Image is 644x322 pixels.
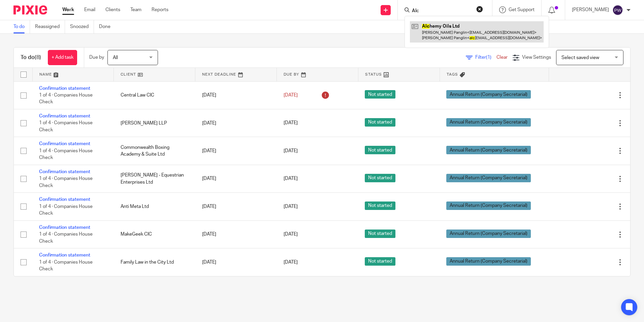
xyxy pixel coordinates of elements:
a: Email [84,6,95,13]
button: Clear [476,6,483,12]
img: svg%3E [612,5,623,16]
h1: To do [21,54,41,61]
span: Select saved view [561,55,599,60]
span: [DATE] [284,232,298,237]
a: Work [62,6,74,13]
span: 1 of 4 · Companies House Check [39,260,93,272]
td: [DATE] [195,165,277,192]
span: [DATE] [284,177,298,181]
span: Not started [365,90,395,99]
span: View Settings [522,55,551,60]
td: Central Law CIC [114,81,195,109]
a: Confirmation statement [39,169,90,174]
a: Clear [496,55,508,60]
span: 1 of 4 · Companies House Check [39,176,93,188]
a: Done [99,20,116,33]
a: Confirmation statement [39,141,90,146]
span: [DATE] [284,149,298,153]
td: [DATE] [195,220,277,248]
a: Reports [152,6,168,13]
a: Confirmation statement [39,197,90,202]
a: To do [13,20,30,33]
span: Annual Return (Company Secretarial) [446,90,531,99]
span: Get Support [509,7,535,12]
p: [PERSON_NAME] [572,6,609,13]
td: [DATE] [195,193,277,220]
a: Snoozed [70,20,94,33]
span: (1) [486,55,491,60]
span: Not started [365,146,395,154]
td: MakeGeek CIC [114,220,195,248]
a: Confirmation statement [39,253,90,258]
span: Not started [365,202,395,210]
span: Tags [447,73,458,76]
a: Reassigned [35,20,65,33]
span: [DATE] [284,204,298,209]
span: 1 of 4 · Companies House Check [39,149,93,160]
td: Anti Meta Ltd [114,193,195,220]
span: Annual Return (Company Secretarial) [446,230,531,238]
span: Not started [365,230,395,238]
span: Annual Return (Company Secretarial) [446,257,531,266]
span: Not started [365,174,395,182]
td: [DATE] [195,109,277,137]
span: [DATE] [284,121,298,126]
td: Family Law in the City Ltd [114,248,195,276]
span: 1 of 4 · Companies House Check [39,204,93,216]
td: [DATE] [195,137,277,165]
span: Not started [365,118,395,127]
img: Pixie [13,5,47,15]
span: 1 of 4 · Companies House Check [39,93,93,105]
span: Annual Return (Company Secretarial) [446,118,531,127]
td: Commonwealth Boxing Academy & Suite Ltd [114,137,195,165]
input: Search [411,8,472,14]
a: Confirmation statement [39,114,90,118]
p: Due by [89,54,104,61]
span: Not started [365,257,395,266]
span: 1 of 4 · Companies House Check [39,232,93,244]
span: Annual Return (Company Secretarial) [446,202,531,210]
a: Clients [105,6,120,13]
span: Filter [475,55,496,60]
span: [DATE] [284,260,298,265]
a: Confirmation statement [39,225,90,230]
td: [DATE] [195,248,277,276]
a: Team [130,6,141,13]
span: [DATE] [284,93,298,98]
a: + Add task [48,50,77,65]
span: 1 of 4 · Companies House Check [39,121,93,133]
td: [PERSON_NAME] - Equestrian Enterprises Ltd [114,165,195,192]
td: [DATE] [195,81,277,109]
span: All [113,55,118,60]
td: [PERSON_NAME] LLP [114,109,195,137]
a: Confirmation statement [39,86,90,91]
span: Annual Return (Company Secretarial) [446,146,531,154]
span: (8) [35,55,41,60]
span: Annual Return (Company Secretarial) [446,174,531,182]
